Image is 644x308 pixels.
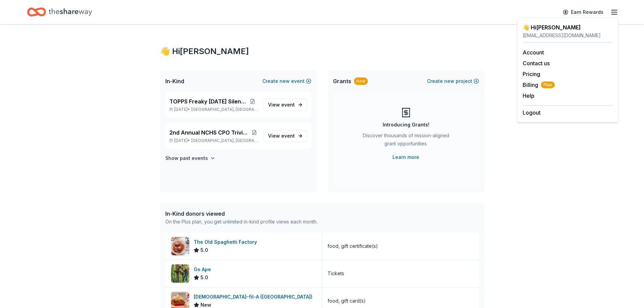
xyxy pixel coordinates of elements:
[165,210,317,218] div: In-Kind donors viewed
[264,130,307,142] a: View event
[27,4,92,20] a: Home
[169,128,250,137] span: 2nd Annual NCHS CPO Trivia Night & Silent Auction
[328,269,344,278] div: Tickets
[523,31,613,40] div: [EMAIL_ADDRESS][DOMAIN_NAME]
[354,77,368,85] div: New
[165,154,215,162] button: Show past events
[559,6,607,18] a: Earn Rewards
[392,153,419,161] a: Learn more
[523,92,534,100] button: Help
[264,99,307,111] a: View event
[281,133,295,139] span: event
[191,138,258,143] span: [GEOGRAPHIC_DATA], [GEOGRAPHIC_DATA]
[200,246,208,254] span: 5.0
[165,154,208,162] h4: Show past events
[169,97,247,105] span: TOPPS Freaky [DATE] Silent Auction
[523,49,544,56] a: Account
[171,264,189,283] img: Image for Go Ape
[444,77,454,85] span: new
[523,71,540,77] a: Pricing
[165,77,184,85] span: In-Kind
[191,107,258,112] span: [GEOGRAPHIC_DATA], [GEOGRAPHIC_DATA]
[383,121,429,129] div: Introducing Grants!
[169,138,258,143] p: [DATE] •
[194,238,260,246] div: The Old Spaghetti Factory
[280,77,290,85] span: new
[523,23,613,31] div: 👋 Hi [PERSON_NAME]
[523,59,550,67] button: Contact us
[169,107,258,112] p: [DATE] •
[194,265,214,274] div: Go Ape
[427,77,479,85] button: Createnewproject
[268,101,295,109] span: View
[523,109,541,117] button: Logout
[333,77,351,85] span: Grants
[328,297,366,305] div: food, gift card(s)
[541,81,555,88] span: Plus
[165,218,317,226] div: On the Plus plan, you get unlimited in-kind profile views each month.
[200,274,208,282] span: 5.0
[171,237,189,255] img: Image for The Old Spaghetti Factory
[328,242,378,250] div: food, gift certificate(s)
[281,102,295,108] span: event
[523,81,555,89] span: Billing
[360,132,452,150] div: Discover thousands of mission-aligned grant opportunities.
[268,132,295,140] span: View
[262,77,311,85] button: Createnewevent
[194,293,315,301] div: [DEMOGRAPHIC_DATA]-fil-A ([GEOGRAPHIC_DATA])
[160,46,484,57] div: 👋 Hi [PERSON_NAME]
[523,81,555,89] button: BillingPlus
